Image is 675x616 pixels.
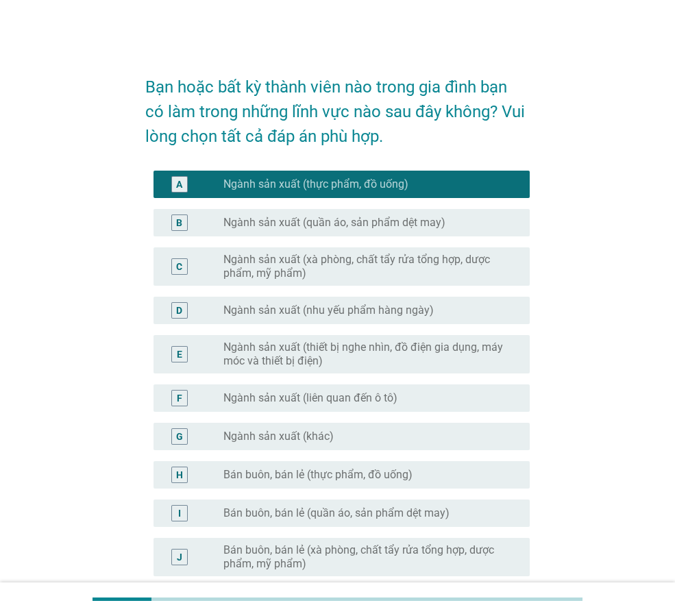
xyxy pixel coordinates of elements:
label: Ngành sản xuất (nhu yếu phẩm hàng ngày) [223,304,434,317]
label: Bán buôn, bán lẻ (xà phòng, chất tẩy rửa tổng hợp, dược phẩm, mỹ phẩm) [223,543,508,571]
h2: Bạn hoặc bất kỳ thành viên nào trong gia đình bạn có làm trong những lĩnh vực nào sau đây không? ... [145,61,530,149]
div: D [176,303,182,317]
label: Ngành sản xuất (thực phẩm, đồ uống) [223,177,408,191]
div: J [177,550,182,564]
label: Ngành sản xuất (quần áo, sản phẩm dệt may) [223,216,445,230]
div: I [178,506,181,520]
label: Bán buôn, bán lẻ (quần áo, sản phẩm dệt may) [223,506,450,520]
label: Ngành sản xuất (thiết bị nghe nhìn, đồ điện gia dụng, máy móc và thiết bị điện) [223,341,508,368]
div: B [176,215,182,230]
div: C [176,259,182,273]
div: F [177,391,182,405]
div: G [176,429,183,443]
label: Ngành sản xuất (xà phòng, chất tẩy rửa tổng hợp, dược phẩm, mỹ phẩm) [223,253,508,280]
div: H [176,467,183,482]
label: Ngành sản xuất (liên quan đến ô tô) [223,391,397,405]
div: A [176,177,182,191]
label: Bán buôn, bán lẻ (thực phẩm, đồ uống) [223,468,413,482]
div: E [177,347,182,361]
label: Ngành sản xuất (khác) [223,430,334,443]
